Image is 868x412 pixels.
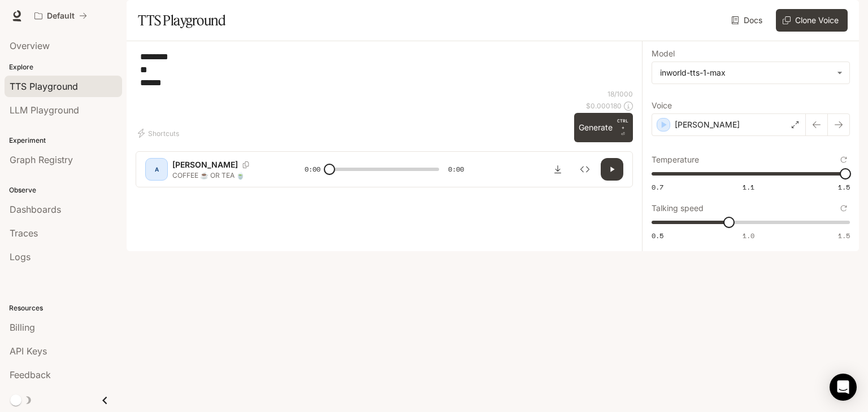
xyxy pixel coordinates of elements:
p: 18 / 1000 [607,89,633,99]
span: 1.5 [838,182,850,192]
button: Clone Voice [776,9,848,32]
button: Reset to default [837,202,850,214]
p: Model [652,50,675,58]
p: CTRL + [617,117,628,131]
p: Talking speed [652,204,704,212]
span: 1.0 [743,231,754,240]
p: $ 0.000180 [586,101,622,111]
button: Shortcuts [136,124,184,142]
span: 1.5 [838,231,850,240]
button: All workspaces [29,5,92,27]
button: Reset to default [837,154,850,166]
p: ⏎ [617,117,628,138]
button: Download audio [546,158,569,181]
div: A [147,160,166,178]
button: Copy Voice ID [238,161,254,168]
span: 0:00 [448,164,464,175]
span: 0:00 [305,164,320,175]
h1: TTS Playground [138,9,225,32]
p: [PERSON_NAME] [172,159,238,170]
button: GenerateCTRL +⏎ [574,113,633,142]
span: 1.1 [743,182,754,192]
div: inworld-tts-1-max [660,67,831,78]
div: Open Intercom Messenger [830,374,857,401]
a: Docs [729,9,767,32]
p: Temperature [652,156,699,164]
button: Inspect [574,158,596,181]
span: 0.7 [652,182,663,192]
div: inworld-tts-1-max [652,62,849,84]
p: [PERSON_NAME] [675,119,740,130]
p: COFFEE ☕ OR TEA 🍵 [172,170,277,180]
span: 0.5 [652,231,663,240]
p: Default [47,11,75,21]
p: Voice [652,102,672,109]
